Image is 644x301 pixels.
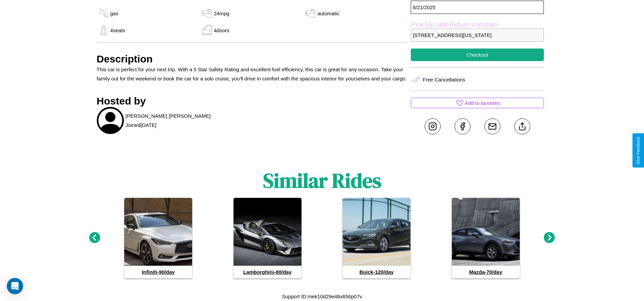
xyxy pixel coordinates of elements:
[452,266,520,278] h4: Mazda - 70 /day
[200,8,214,18] img: gas
[411,49,544,61] button: Checkout
[7,278,23,294] div: Open Intercom Messenger
[282,292,362,301] p: Support ID: mek10d29e48x656p07v
[214,26,229,35] p: 4 doors
[411,98,544,108] button: Add to favorites
[411,29,544,42] p: [STREET_ADDRESS][US_STATE]
[124,198,192,278] a: Infiniti-90/day
[97,65,408,83] p: This car is perfect for your next trip. With a 5 Star Safety Rating and excellent fuel efficiency...
[126,111,211,120] p: [PERSON_NAME] [PERSON_NAME]
[214,9,229,18] p: 24 mpg
[263,167,381,194] h1: Similar Rides
[411,21,544,29] label: Pick Up and Return Location
[110,26,125,35] p: 4 seats
[423,75,465,84] p: Free Cancellations
[200,25,214,35] img: gas
[234,266,301,278] h4: Lamborghini - 80 /day
[97,95,408,107] h3: Hosted by
[317,9,339,18] p: automatic
[234,198,301,278] a: Lamborghini-80/day
[343,266,410,278] h4: Buick - 120 /day
[110,9,118,18] p: gas
[97,25,110,35] img: gas
[97,8,110,18] img: gas
[126,120,157,130] p: Joined [DATE]
[411,1,544,14] p: 8 / 21 / 2025
[124,266,192,278] h4: Infiniti - 90 /day
[343,198,410,278] a: Buick-120/day
[452,198,520,278] a: Mazda-70/day
[465,98,500,108] p: Add to favorites
[97,53,408,65] h3: Description
[304,8,317,18] img: gas
[636,137,641,164] div: Give Feedback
